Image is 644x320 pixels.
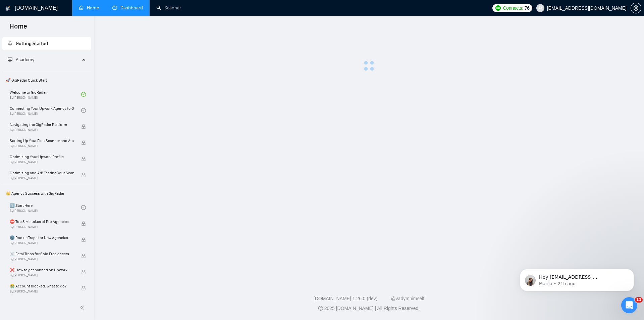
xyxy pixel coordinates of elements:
span: double-left [80,304,87,311]
span: lock [81,286,86,290]
span: check-circle [81,92,86,97]
span: Setting Up Your First Scanner and Auto-Bidder [10,137,74,144]
img: logo [6,3,10,14]
span: check-circle [81,108,86,113]
span: By [PERSON_NAME] [10,289,74,293]
span: By [PERSON_NAME] [10,257,74,261]
a: @vadymhimself [391,296,424,301]
span: user [538,6,543,10]
span: lock [81,124,86,129]
span: Connects: [503,4,523,12]
span: ☠️ Fatal Traps for Solo Freelancers [10,250,74,257]
span: Getting Started [16,41,48,46]
a: Welcome to GigRadarBy[PERSON_NAME] [10,87,81,102]
a: [DOMAIN_NAME] 1.26.0 (dev) [314,296,378,301]
span: lock [81,221,86,226]
span: lock [81,156,86,161]
li: Getting Started [2,37,91,50]
span: By [PERSON_NAME] [10,241,74,245]
span: 76 [525,4,530,12]
span: By [PERSON_NAME] [10,144,74,148]
span: By [PERSON_NAME] [10,128,74,132]
span: ❌ How to get banned on Upwork [10,267,74,273]
span: Home [4,21,33,36]
span: By [PERSON_NAME] [10,225,74,229]
span: ⛔ Top 3 Mistakes of Pro Agencies [10,218,74,225]
span: lock [81,270,86,274]
span: Academy [16,57,34,62]
span: Academy [8,57,34,62]
span: copyright [318,306,323,311]
span: Optimizing Your Upwork Profile [10,153,74,160]
span: Optimizing and A/B Testing Your Scanner for Better Results [10,170,74,176]
span: lock [81,140,86,145]
a: setting [631,5,641,11]
iframe: Intercom live chat [621,297,637,313]
iframe: Intercom notifications message [510,255,644,302]
span: Navigating the GigRadar Platform [10,121,74,128]
span: 👑 Agency Success with GigRadar [3,187,91,200]
button: setting [631,3,641,13]
span: 11 [635,297,643,303]
img: upwork-logo.png [495,5,501,11]
span: By [PERSON_NAME] [10,176,74,180]
span: By [PERSON_NAME] [10,160,74,164]
span: By [PERSON_NAME] [10,273,74,277]
a: searchScanner [156,5,181,11]
span: 🌚 Rookie Traps for New Agencies [10,234,74,241]
span: 😭 Account blocked: what to do? [10,283,74,289]
span: lock [81,237,86,242]
a: Connecting Your Upwork Agency to GigRadarBy[PERSON_NAME] [10,103,81,118]
a: dashboardDashboard [112,5,143,11]
span: lock [81,173,86,177]
span: rocket [8,41,12,46]
span: lock [81,254,86,258]
span: fund-projection-screen [8,57,12,62]
a: homeHome [79,5,99,11]
span: check-circle [81,205,86,210]
span: 🚀 GigRadar Quick Start [3,74,91,87]
div: 2025 [DOMAIN_NAME] | All Rights Reserved. [99,305,639,312]
a: 1️⃣ Start HereBy[PERSON_NAME] [10,200,81,215]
